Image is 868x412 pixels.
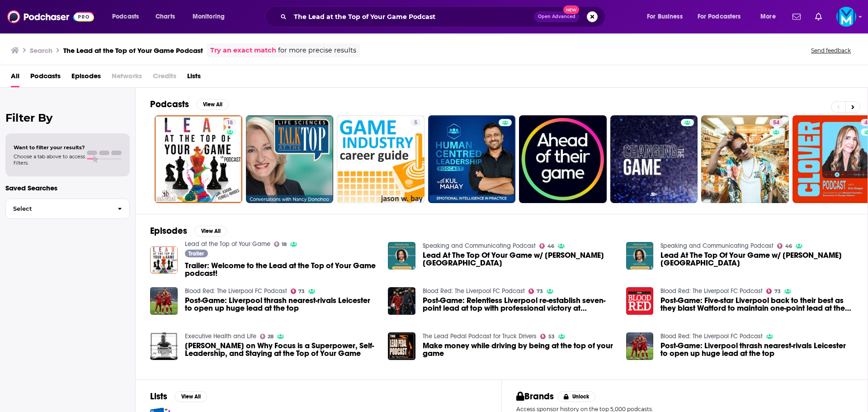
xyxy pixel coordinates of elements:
[11,69,19,87] a: All
[423,242,536,250] a: Speaking and Communicating Podcast
[774,289,781,294] span: 73
[647,10,683,23] span: For Business
[660,332,763,340] a: Blood Red: The Liverpool FC Podcast
[298,289,305,294] span: 73
[626,332,654,360] img: Post-Game: Liverpool thrash nearest-rivals Leicester to open up huge lead at the top
[194,226,227,237] button: View All
[5,199,130,219] button: Select
[388,287,415,315] a: Post-Game: Relentless Liverpool re-establish seven-point lead at top with professional victory at...
[156,10,175,23] span: Charts
[423,251,615,267] a: Lead At The Top Of Your Game w/ Karan Ferrell-Rhodes
[185,342,377,357] a: Katie Stoddart on Why Focus is a Superpower, Self-Leadership, and Staying at the Top of Your Game
[185,297,377,312] a: Post-Game: Liverpool thrash nearest-rivals Leicester to open up huge lead at the top
[773,118,779,128] span: 54
[836,7,856,27] img: User Profile
[777,243,792,249] a: 46
[14,153,85,166] span: Choose a tab above to access filters.
[112,10,139,23] span: Podcasts
[175,391,207,402] button: View All
[14,144,85,151] span: Want to filter your results?
[260,334,274,339] a: 28
[268,335,274,339] span: 28
[423,251,615,267] span: Lead At The Top Of Your Game w/ [PERSON_NAME][GEOGRAPHIC_DATA]
[785,244,792,248] span: 46
[187,69,201,87] a: Lists
[766,289,781,294] a: 73
[557,391,596,402] button: Unlock
[30,69,61,87] a: Podcasts
[388,242,415,270] img: Lead At The Top Of Your Game w/ Karan Ferrell-Rhodes
[701,115,789,203] a: 54
[836,7,856,27] span: Logged in as katepacholek
[548,335,555,339] span: 53
[150,9,180,24] a: Charts
[516,391,554,402] h2: Brands
[769,119,783,126] a: 54
[698,10,741,23] span: For Podcasters
[210,45,276,56] a: Try an exact match
[414,118,417,128] span: 5
[537,289,543,294] span: 73
[660,251,853,267] a: Lead At The Top Of Your Game w/ Karan Ferrell-Rhodes
[547,244,554,248] span: 46
[153,69,176,87] span: Credits
[291,289,305,294] a: 73
[808,47,854,54] button: Send feedback
[196,99,229,110] button: View All
[274,6,614,27] div: Search podcasts, credits, & more...
[185,240,270,248] a: Lead at the Top of Your Game
[5,184,130,192] p: Saved Searches
[63,46,203,55] h3: The Lead at the Top of Your Game Podcast
[185,342,377,357] span: [PERSON_NAME] on Why Focus is a Superpower, Self-Leadership, and Staying at the Top of Your Game
[71,69,101,87] a: Episodes
[150,287,178,315] img: Post-Game: Liverpool thrash nearest-rivals Leicester to open up huge lead at the top
[660,251,853,267] span: Lead At The Top Of Your Game w/ [PERSON_NAME][GEOGRAPHIC_DATA]
[760,10,776,23] span: More
[337,115,425,203] a: 5
[193,10,225,23] span: Monitoring
[185,332,256,340] a: Executive Health and Life
[754,9,787,24] button: open menu
[155,115,242,203] a: 18
[185,262,377,277] span: Trailer: Welcome to the Lead at the Top of Your Game podcast!
[660,242,774,250] a: Speaking and Communicating Podcast
[626,242,654,270] img: Lead At The Top Of Your Game w/ Karan Ferrell-Rhodes
[150,246,178,274] a: Trailer: Welcome to the Lead at the Top of Your Game podcast!
[660,342,853,357] a: Post-Game: Liverpool thrash nearest-rivals Leicester to open up huge lead at the top
[227,118,233,128] span: 18
[388,332,415,360] img: Make money while driving by being at the top of your game
[30,46,52,55] h3: Search
[660,297,853,312] a: Post-Game: Five-star Liverpool back to their best as they blast Watford to maintain one-point lea...
[150,99,189,110] h2: Podcasts
[626,287,654,315] img: Post-Game: Five-star Liverpool back to their best as they blast Watford to maintain one-point lea...
[189,251,204,256] span: Trailer
[660,287,763,295] a: Blood Red: The Liverpool FC Podcast
[223,119,236,126] a: 18
[112,69,142,87] span: Networks
[150,99,229,110] a: PodcastsView All
[423,297,615,312] a: Post-Game: Relentless Liverpool re-establish seven-point lead at top with professional victory at...
[423,287,525,295] a: Blood Red: The Liverpool FC Podcast
[836,7,856,27] button: Show profile menu
[811,9,826,24] a: Show notifications dropdown
[528,289,543,294] a: 73
[7,8,94,25] img: Podchaser - Follow, Share and Rate Podcasts
[540,334,555,339] a: 53
[150,391,167,402] h2: Lists
[423,342,615,357] a: Make money while driving by being at the top of your game
[150,225,227,237] a: EpisodesView All
[5,111,130,124] h2: Filter By
[789,9,804,24] a: Show notifications dropdown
